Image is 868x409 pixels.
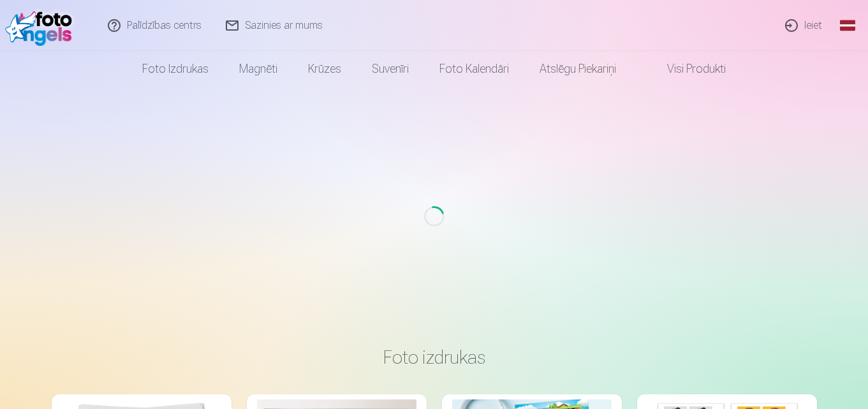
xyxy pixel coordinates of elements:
[424,51,524,87] a: Foto kalendāri
[62,346,807,369] h3: Foto izdrukas
[631,51,741,87] a: Visi produkti
[293,51,357,87] a: Krūzes
[127,51,224,87] a: Foto izdrukas
[524,51,631,87] a: Atslēgu piekariņi
[5,5,78,46] img: /fa3
[224,51,293,87] a: Magnēti
[357,51,424,87] a: Suvenīri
